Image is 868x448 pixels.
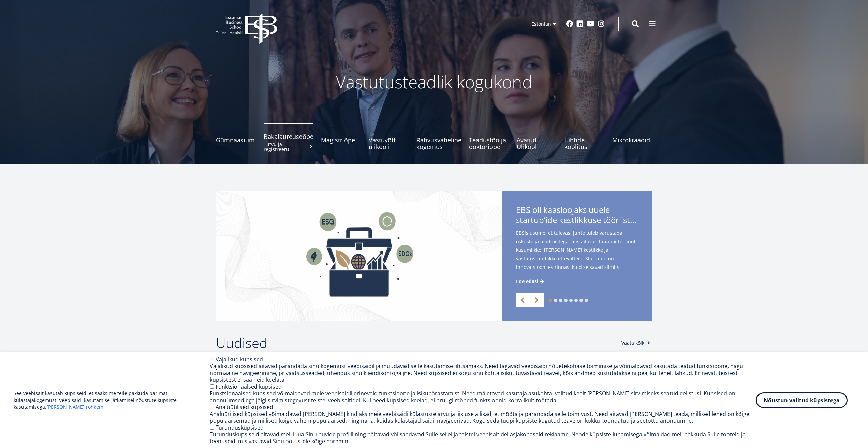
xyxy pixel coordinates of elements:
[216,123,256,150] a: Gümnaasium
[574,299,578,302] a: 6
[587,20,594,27] a: Youtube
[264,123,313,150] a: BakalaureuseõpeTutvu ja registreeru
[216,356,263,363] label: Vajalikud küpsised
[517,136,557,150] span: Avatud Ülikool
[516,229,639,282] span: EBSis usume, et tulevasi juhte tuleb varustada oskuste ja teadmistega, mis aitavad luua mitte ain...
[598,20,605,27] a: Instagram
[216,136,256,143] span: Gümnaasium
[321,136,361,143] span: Magistriõpe
[210,390,756,404] div: Funktsionaalsed küpsised võimaldavad meie veebisaidil erinevaid funktsioone ja isikupärastamist. ...
[14,390,210,410] p: See veebisait kasutab küpsiseid, et saaksime teile pakkuda parimat külastajakogemust. Veebisaidi ...
[516,293,530,307] a: Previous
[564,123,605,150] a: Juhtide koolitus
[554,299,557,302] a: 2
[264,142,313,152] small: Tutvu ja registreeru
[469,136,509,150] span: Teadustöö ja doktoriõpe
[216,334,615,351] h2: Uudised
[559,299,562,302] a: 3
[210,363,756,383] div: Vajalikud küpsised aitavad parandada sinu kogemust veebisaidil ja muudavad selle kasutamise lihts...
[612,136,652,143] span: Mikrokraadid
[210,410,756,424] div: Analüütilised küpsised võimaldavad [PERSON_NAME] kindlaks meie veebisaidi külastuste arvu ja liik...
[549,299,552,302] a: 1
[369,123,409,150] a: Vastuvõtt ülikooli
[46,404,103,410] a: [PERSON_NAME] rohkem
[579,299,583,302] a: 7
[369,136,409,150] span: Vastuvõtt ülikooli
[612,123,652,150] a: Mikrokraadid
[253,72,615,92] p: Vastutusteadlik kogukond
[516,278,538,285] span: Loe edasi
[569,299,573,302] a: 5
[530,293,544,307] a: Next
[564,299,568,302] a: 4
[216,191,502,321] img: Startup toolkit image
[216,424,264,431] label: Turundusküpsised
[621,339,652,346] a: Vaata kõiki
[210,431,756,445] div: Turundusküpsiseid aitavad meil luua Sinu huvide profiili ning näitavad või saadavad Sulle sellel ...
[517,123,557,150] a: Avatud Ülikool
[576,20,583,27] a: Linkedin
[469,123,509,150] a: Teadustöö ja doktoriõpe
[585,299,588,302] a: 8
[264,133,313,140] span: Bakalaureuseõpe
[416,136,461,150] span: Rahvusvaheline kogemus
[216,403,273,411] label: Analüütilised küpsised
[564,136,605,150] span: Juhtide koolitus
[756,392,848,408] button: Nõustun valitud küpsistega
[516,205,639,227] span: EBS oli kaasloojaks uuele
[566,20,573,27] a: Facebook
[321,123,361,150] a: Magistriõpe
[216,383,282,390] label: Funktsionaalsed küpsised
[516,215,639,225] span: startup’ide kestlikkuse tööriistakastile
[516,278,545,285] a: Loe edasi
[416,123,461,150] a: Rahvusvaheline kogemus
